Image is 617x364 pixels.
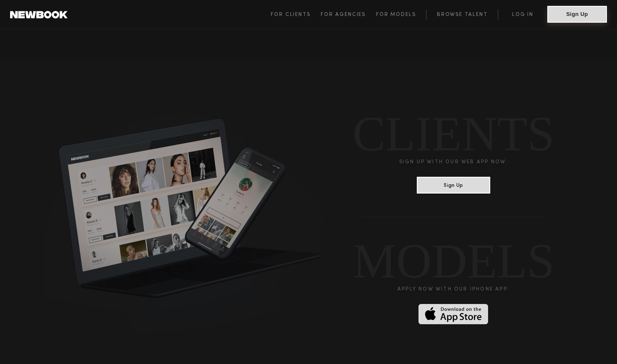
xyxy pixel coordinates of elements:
a: For Agencies [321,10,376,20]
div: CLIENTS [353,114,554,154]
div: MODELS [353,241,554,281]
div: Sign up with our web app now: [399,160,508,165]
div: Apply now with our iPHONE APP: [397,287,510,292]
a: For Clients [271,10,321,20]
button: Sign Up [417,177,490,194]
span: For Agencies [321,12,366,17]
a: Browse Talent [426,10,498,20]
button: Sign Up [547,6,607,23]
a: Log in [498,10,547,20]
span: For Clients [271,12,311,17]
span: For Models [376,12,416,17]
a: For Models [376,10,426,20]
img: Download on the App Store [418,304,488,325]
